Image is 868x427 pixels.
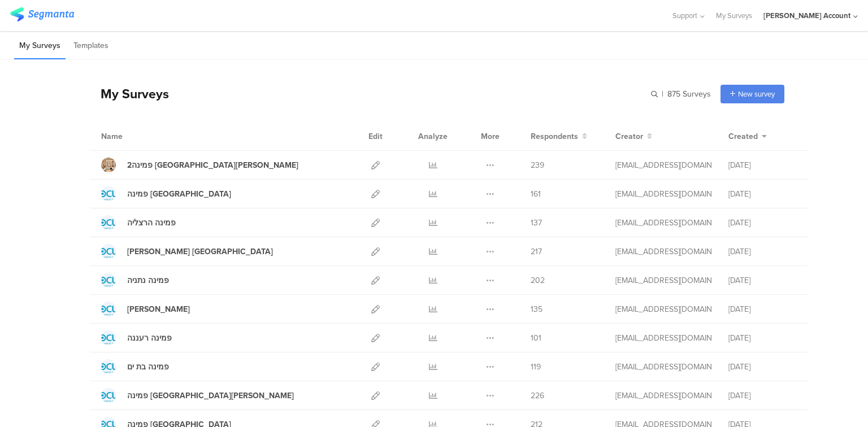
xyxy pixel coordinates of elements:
[531,246,542,258] span: 217
[531,130,587,142] button: Respondents
[531,274,545,286] span: 202
[738,89,775,99] span: New survey
[615,159,711,171] div: odelya@ifocus-r.com
[531,303,542,315] span: 135
[660,88,665,100] span: |
[615,246,711,258] div: odelya@ifocus-r.com
[615,303,711,315] div: odelya@ifocus-r.com
[531,130,578,142] span: Respondents
[101,186,231,201] a: פמינה [GEOGRAPHIC_DATA]
[127,246,273,258] div: פמינה גרנד קניון חיפה
[101,244,273,259] a: [PERSON_NAME] [GEOGRAPHIC_DATA]
[531,159,544,171] span: 239
[416,122,450,150] div: Analyze
[728,390,796,402] div: [DATE]
[728,130,758,142] span: Created
[615,188,711,200] div: odelya@ifocus-r.com
[728,361,796,373] div: [DATE]
[127,159,298,171] div: 2פמינה פתח תקווה
[615,130,643,142] span: Creator
[127,188,231,200] div: פמינה אשדוד
[127,361,169,373] div: פמינה בת ים
[101,215,176,230] a: פמינה הרצליה
[615,390,711,402] div: odelya@ifocus-r.com
[101,302,190,316] a: [PERSON_NAME]
[127,332,172,344] div: פמינה רעננה
[127,217,176,229] div: פמינה הרצליה
[615,332,711,344] div: odelya@ifocus-r.com
[728,332,796,344] div: [DATE]
[89,84,169,103] div: My Surveys
[728,188,796,200] div: [DATE]
[728,217,796,229] div: [DATE]
[728,246,796,258] div: [DATE]
[615,274,711,286] div: odelya@ifocus-r.com
[728,159,796,171] div: [DATE]
[363,122,388,150] div: Edit
[14,33,66,59] li: My Surveys
[531,390,544,402] span: 226
[615,361,711,373] div: odelya@ifocus-r.com
[763,10,850,21] div: [PERSON_NAME] Account
[68,33,114,59] li: Templates
[101,273,169,287] a: פמינה נתניה
[615,130,652,142] button: Creator
[127,303,190,315] div: פמינה אשקלון
[531,217,542,229] span: 137
[667,88,711,100] span: 875 Surveys
[531,332,541,344] span: 101
[728,303,796,315] div: [DATE]
[101,330,172,345] a: פמינה רעננה
[531,188,541,200] span: 161
[672,10,697,21] span: Support
[127,390,294,402] div: פמינה פתח תקווה
[101,158,298,172] a: 2פמינה [GEOGRAPHIC_DATA][PERSON_NAME]
[127,274,169,286] div: פמינה נתניה
[728,274,796,286] div: [DATE]
[101,130,169,142] div: Name
[101,388,294,403] a: פמינה [GEOGRAPHIC_DATA][PERSON_NAME]
[531,361,541,373] span: 119
[728,130,767,142] button: Created
[101,359,169,374] a: פמינה בת ים
[10,7,74,21] img: segmanta logo
[615,217,711,229] div: odelya@ifocus-r.com
[478,122,502,150] div: More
